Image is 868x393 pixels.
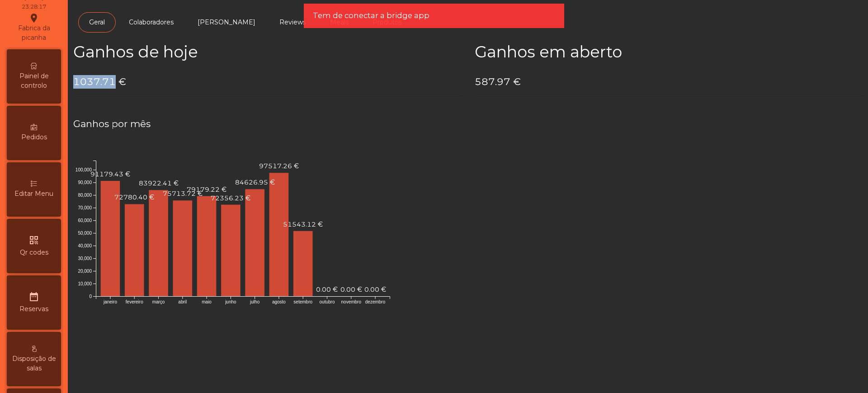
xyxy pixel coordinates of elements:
[340,285,362,294] text: 0.00 €
[28,235,39,246] i: qr_code
[78,193,92,198] text: 80,000
[28,291,39,302] i: date_range
[341,299,362,304] text: novembro
[475,43,863,62] h2: Ganhos em aberto
[202,299,212,304] text: maio
[73,75,461,89] h4: 1037.71 €
[78,180,92,185] text: 90,000
[283,220,323,228] text: 51543.12 €
[90,170,130,178] text: 91179.43 €
[78,231,92,236] text: 50,000
[103,299,117,304] text: janeiro
[211,194,250,202] text: 72356.23 €
[259,162,299,170] text: 97517.26 €
[89,294,92,299] text: 0
[78,256,92,261] text: 30,000
[21,133,47,142] span: Pedidos
[316,285,338,294] text: 0.00 €
[187,185,226,193] text: 79179.22 €
[78,218,92,223] text: 60,000
[364,285,386,294] text: 0.00 €
[14,189,53,199] span: Editar Menu
[139,179,179,187] text: 83922.41 €
[78,243,92,248] text: 40,000
[118,12,184,33] a: Colaboradores
[9,71,59,90] span: Painel de controlo
[78,12,116,33] a: Geral
[20,248,48,257] span: Qr codes
[187,12,266,33] a: [PERSON_NAME]
[9,354,59,373] span: Disposição de salas
[78,269,92,274] text: 20,000
[28,13,39,24] i: location_on
[250,299,260,304] text: julho
[152,299,165,304] text: março
[272,299,286,304] text: agosto
[163,189,203,198] text: 75713.72 €
[78,205,92,210] text: 70,000
[22,3,46,11] div: 23:28:17
[225,299,236,304] text: junho
[365,299,386,304] text: dezembro
[293,299,312,304] text: setembro
[475,75,863,89] h4: 587.97 €
[235,178,275,186] text: 84626.95 €
[73,117,863,131] h4: Ganhos por mês
[114,193,154,201] text: 72780.40 €
[126,299,143,304] text: fevereiro
[7,13,61,43] div: Fabrica da picanha
[313,10,429,21] span: Tem de conectar a bridge app
[73,43,461,62] h2: Ganhos de hoje
[75,167,92,172] text: 100,000
[78,281,92,286] text: 10,000
[320,299,335,304] text: outubro
[178,299,187,304] text: abril
[19,304,48,314] span: Reservas
[269,12,317,33] a: Reviews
